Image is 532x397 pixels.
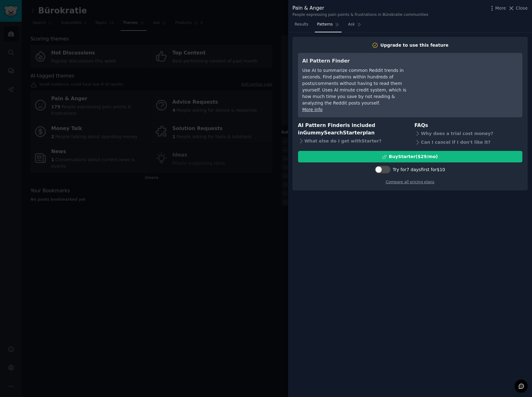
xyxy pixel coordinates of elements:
[495,5,506,12] span: More
[298,151,522,162] button: BuyStarter($29/mo)
[292,4,428,12] div: Pain & Anger
[303,130,362,136] span: GummySearch Starter
[295,22,308,27] span: Results
[393,166,445,173] div: Try for 7 days first for $10
[346,20,364,32] a: Ask
[414,138,522,147] div: Can I cancel if I don't like it?
[302,107,323,112] a: More info
[315,20,341,32] a: Patterns
[302,57,416,65] h3: AI Pattern Finder
[292,20,310,32] a: Results
[508,5,528,12] button: Close
[389,153,438,160] div: Buy Starter ($ 29 /mo )
[380,42,449,49] div: Upgrade to use this feature
[317,22,333,27] span: Patterns
[298,122,406,137] h3: AI Pattern Finder is included in plan
[302,67,416,106] div: Use AI to summarize common Reddit trends in seconds. Find patterns within hundreds of posts/comme...
[516,5,528,12] span: Close
[414,122,522,129] h3: FAQs
[425,57,518,104] iframe: YouTube video player
[298,137,406,146] div: What else do I get with Starter ?
[414,129,522,138] div: Why does a trial cost money?
[489,5,506,12] button: More
[348,22,355,27] span: Ask
[386,180,434,184] a: Compare all pricing plans
[292,12,428,18] div: People expressing pain points & frustrations in Bürokratie communities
